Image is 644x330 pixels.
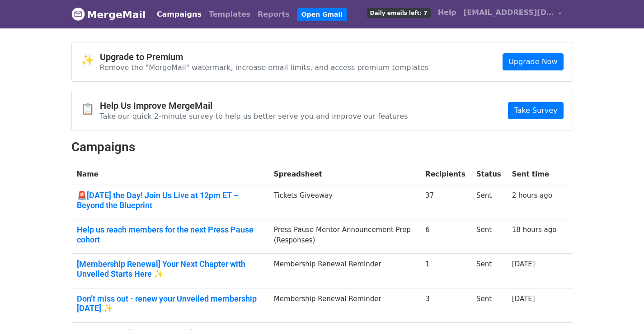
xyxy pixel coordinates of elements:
td: Membership Renewal Reminder [268,288,420,322]
a: Don’t miss out - renew your Unveiled membership [DATE] ✨ [77,294,263,313]
td: Sent [471,288,507,322]
a: Upgrade Now [503,53,563,70]
span: [EMAIL_ADDRESS][DOMAIN_NAME] [464,7,554,18]
a: 2 hours ago [512,191,552,200]
a: Daily emails left: 7 [363,4,434,22]
a: Help us reach members for the next Press Pause cohort [77,225,263,244]
td: 37 [420,185,471,219]
td: Press Pause Mentor Announcement Prep (Responses) [268,219,420,254]
span: Daily emails left: 7 [367,8,431,18]
h4: Help Us Improve MergeMail [100,100,408,111]
th: Status [471,164,507,185]
p: Take our quick 2-minute survey to help us better serve you and improve our features [100,112,408,121]
h2: Campaigns [71,139,573,155]
span: 📋 [81,102,100,116]
td: Sent [471,254,507,288]
th: Recipients [420,164,471,185]
a: [DATE] [512,260,535,268]
td: Tickets Giveaway [268,185,420,219]
td: 6 [420,219,471,254]
td: 3 [420,288,471,322]
iframe: Chat Widget [599,287,644,330]
a: MergeMail [71,5,146,24]
a: Take Survey [508,102,563,119]
a: Campaigns [153,5,205,23]
span: ✨ [81,54,100,67]
td: Sent [471,219,507,254]
h4: Upgrade to Premium [100,51,429,62]
a: [DATE] [512,295,535,303]
th: Name [71,164,268,185]
td: 1 [420,254,471,288]
a: 18 hours ago [512,226,557,234]
img: MergeMail logo [71,7,85,21]
a: Reports [254,5,293,23]
td: Sent [471,185,507,219]
a: [EMAIL_ADDRESS][DOMAIN_NAME] [460,4,566,25]
a: Templates [205,5,254,23]
td: Membership Renewal Reminder [268,254,420,288]
a: 🚨[DATE] the Day! Join Us Live at 12pm ET – Beyond the Blueprint [77,191,263,210]
a: Open Gmail [297,8,347,21]
th: Sent time [507,164,562,185]
p: Remove the "MergeMail" watermark, increase email limits, and access premium templates [100,63,429,72]
a: [Membership Renewal] Your Next Chapter with Unveiled Starts Here ✨ [77,259,263,279]
th: Spreadsheet [268,164,420,185]
a: Help [434,4,460,22]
